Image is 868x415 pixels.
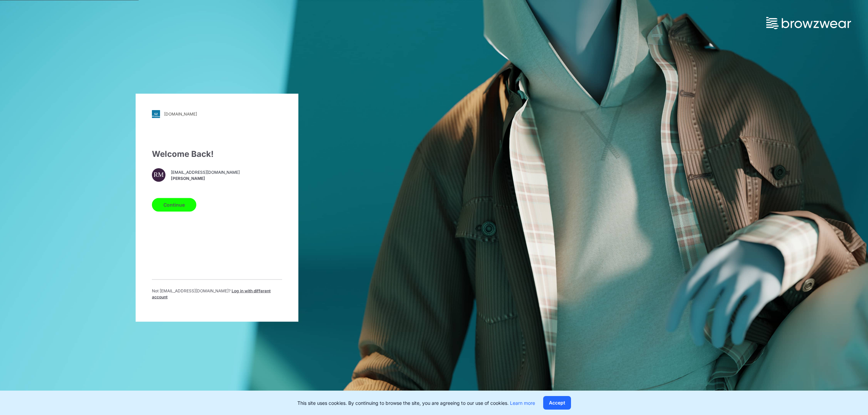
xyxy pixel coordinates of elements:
span: [PERSON_NAME] [171,175,240,182]
img: browzwear-logo.73288ffb.svg [766,17,851,29]
span: [EMAIL_ADDRESS][DOMAIN_NAME] [171,169,240,175]
img: svg+xml;base64,PHN2ZyB3aWR0aD0iMjgiIGhlaWdodD0iMjgiIHZpZXdCb3g9IjAgMCAyOCAyOCIgZmlsbD0ibm9uZSIgeG... [152,110,160,118]
a: [DOMAIN_NAME] [152,110,282,118]
button: Accept [543,396,571,410]
div: RM [152,168,165,182]
p: Not [EMAIL_ADDRESS][DOMAIN_NAME] ? [152,288,282,300]
div: [DOMAIN_NAME] [164,111,197,117]
div: Welcome Back! [152,148,282,160]
button: Continue [152,198,196,211]
p: This site uses cookies. By continuing to browse the site, you are agreeing to our use of cookies. [297,399,535,407]
a: Learn more [510,400,535,406]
